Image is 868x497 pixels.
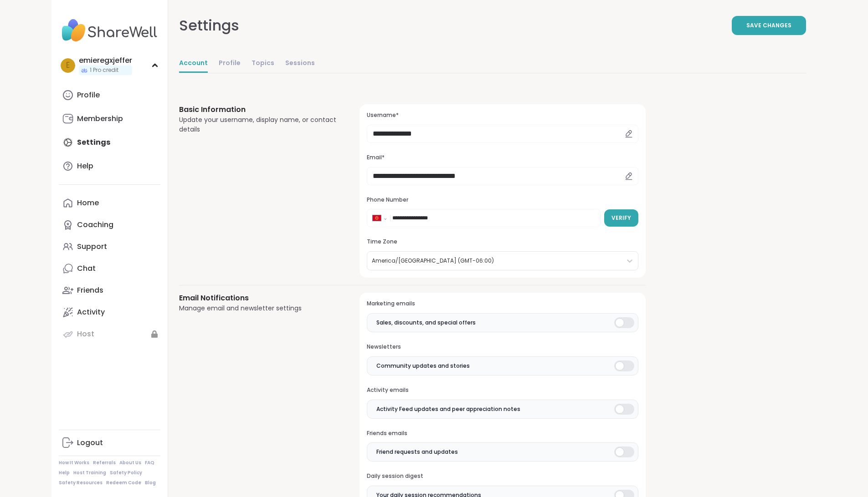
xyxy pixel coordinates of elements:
h3: Username* [367,112,638,119]
a: Redeem Code [106,480,141,486]
button: Save Changes [732,16,806,35]
div: Coaching [77,220,113,230]
h3: Basic Information [179,104,338,115]
h3: Time Zone [367,238,638,246]
a: Profile [219,55,241,73]
a: Help [59,470,70,476]
button: Verify [604,209,638,227]
div: Activity [77,307,105,317]
a: Host Training [73,470,106,476]
div: Friends [77,285,103,295]
a: Activity [59,301,160,323]
div: emieregxjeffer [79,56,132,66]
h3: Email Notifications [179,293,338,304]
a: Safety Policy [110,470,142,476]
span: Friend requests and updates [376,448,458,456]
a: Account [179,55,208,73]
h3: Daily session digest [367,472,638,480]
span: Save Changes [746,21,791,30]
h3: Phone Number [367,196,638,204]
div: Chat [77,264,96,274]
h3: Friends emails [367,430,638,437]
div: Host [77,329,94,339]
a: Sessions [285,55,315,73]
a: Friends [59,279,160,301]
a: Support [59,236,160,258]
a: Help [59,155,160,177]
div: Update your username, display name, or contact details [179,115,338,134]
div: Settings [179,15,239,36]
span: Activity Feed updates and peer appreciation notes [376,405,520,413]
div: Support [77,242,107,252]
span: Community updates and stories [376,362,470,370]
h3: Activity emails [367,386,638,394]
span: Verify [611,214,631,222]
a: Home [59,192,160,214]
a: Coaching [59,214,160,236]
div: Manage email and newsletter settings [179,304,338,313]
a: Chat [59,258,160,279]
a: Blog [145,480,156,486]
img: ShareWell Nav Logo [59,15,160,46]
div: Profile [77,90,100,100]
span: Sales, discounts, and special offers [376,319,476,327]
span: 1 Pro credit [90,66,118,74]
a: Host [59,323,160,345]
div: Logout [77,438,103,448]
a: Referrals [93,460,116,466]
div: Membership [77,114,123,124]
a: About Us [119,460,141,466]
h3: Marketing emails [367,300,638,308]
a: FAQ [145,460,154,466]
a: Profile [59,84,160,106]
a: How It Works [59,460,89,466]
div: Help [77,161,93,171]
a: Topics [252,55,274,73]
a: Safety Resources [59,480,103,486]
span: e [66,60,70,71]
div: Home [77,198,99,208]
h3: Newsletters [367,343,638,351]
h3: Email* [367,154,638,162]
a: Logout [59,432,160,454]
a: Membership [59,108,160,130]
